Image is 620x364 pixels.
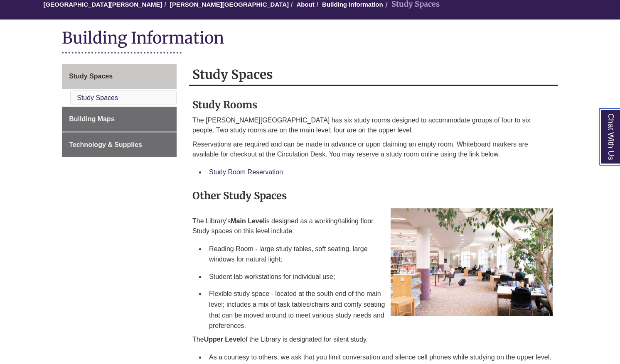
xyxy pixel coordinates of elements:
span: Study Spaces [69,73,113,80]
div: Guide Page Menu [62,64,177,157]
h2: Study Spaces [189,64,558,86]
li: Reading Room - large study tables, soft seating, large windows for natural light; [206,240,555,268]
p: The Library’s is designed as a working/talking floor. Study spaces on this level include: [192,206,555,236]
p: The of the Library is designated for silent study. [192,335,555,344]
a: Building Information [322,1,383,8]
strong: Upper Level [204,336,242,343]
a: Study Spaces [62,64,177,89]
strong: Other Study Spaces [192,189,287,202]
li: Student lab workstations for individual use; [206,268,555,286]
li: Flexible study space - located at the south end of the main level; includes a mix of task tables/... [206,285,555,334]
a: [GEOGRAPHIC_DATA][PERSON_NAME] [43,1,162,8]
a: Building Maps [62,107,177,132]
a: [PERSON_NAME][GEOGRAPHIC_DATA] [170,1,289,8]
p: The [PERSON_NAME][GEOGRAPHIC_DATA] has six study rooms designed to accommodate groups of four to ... [192,115,555,135]
strong: Main Level [231,217,265,225]
img: click to view bigger photo [389,206,555,318]
a: About [296,1,314,8]
a: Study Room Reservation [209,169,283,176]
h1: Building Information [62,28,558,50]
strong: Study Rooms [192,98,257,111]
a: Study Spaces [77,94,118,101]
p: Reservations are required and can be made in advance or upon claiming an empty room. Whiteboard m... [192,139,555,159]
span: Building Maps [69,115,114,122]
a: Technology & Supplies [62,132,177,157]
span: Technology & Supplies [69,141,142,148]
